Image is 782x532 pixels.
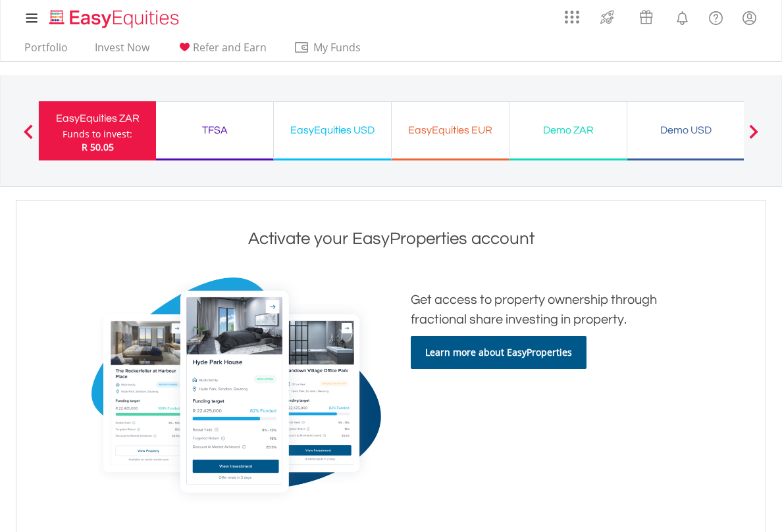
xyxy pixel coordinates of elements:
span: Refer and Earn [193,40,267,55]
button: Previous [15,131,41,144]
a: Home page [44,3,184,30]
img: vouchers-v2.svg [635,7,657,28]
img: Cards showing screenshots of EasyProperties [91,277,381,506]
div: EasyEquities ZAR [47,109,148,128]
img: EasyEquities_Logo.png [47,8,184,30]
div: Demo ZAR [517,121,619,139]
h1: Activate your EasyProperties account [20,227,762,251]
a: Notifications [665,3,699,30]
a: Learn more about EasyProperties [411,336,586,369]
h2: Get access to property ownership through fractional share investing in property. [411,290,681,329]
img: grid-menu-icon.svg [565,10,579,24]
a: My Profile [733,3,766,32]
div: Funds to invest: [63,128,132,141]
span: My Funds [294,39,380,56]
span: R 50.05 [82,141,114,153]
a: Portfolio [19,41,73,61]
div: EasyEquities EUR [400,121,501,139]
div: Demo USD [635,121,737,139]
div: TFSA [164,121,265,139]
a: Invest Now [90,41,155,61]
a: AppsGrid [556,3,588,24]
a: Vouchers [627,3,665,28]
a: Refer and Earn [171,41,272,61]
img: thrive-v2.svg [596,7,618,28]
div: EasyEquities USD [282,121,383,139]
a: FAQ's and Support [699,3,733,30]
button: Next [741,131,767,144]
